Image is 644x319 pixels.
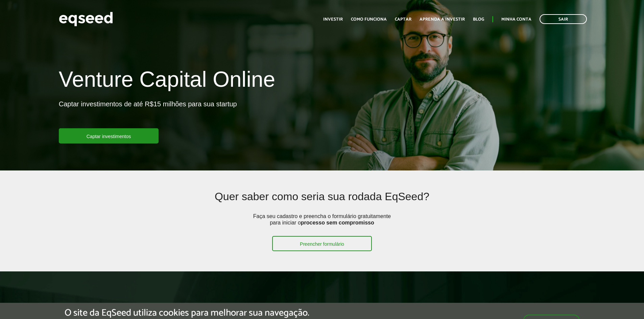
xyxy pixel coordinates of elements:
a: Blog [473,17,484,22]
a: Aprenda a investir [420,17,465,22]
a: Preencher formulário [272,236,372,251]
a: Minha conta [501,17,531,22]
h5: O site da EqSeed utiliza cookies para melhorar sua navegação. [65,308,309,318]
img: EqSeed [59,10,113,28]
a: Captar investimentos [59,128,159,143]
h2: Quer saber como seria sua rodada EqSeed? [112,191,531,213]
h1: Venture Capital Online [59,68,275,95]
a: Sair [540,14,587,24]
a: Captar [395,17,411,22]
a: Como funciona [351,17,387,22]
p: Captar investimentos de até R$15 milhões para sua startup [59,100,237,128]
strong: processo sem compromisso [301,220,374,225]
p: Faça seu cadastro e preencha o formulário gratuitamente para iniciar o [251,213,393,236]
a: Investir [323,17,343,22]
